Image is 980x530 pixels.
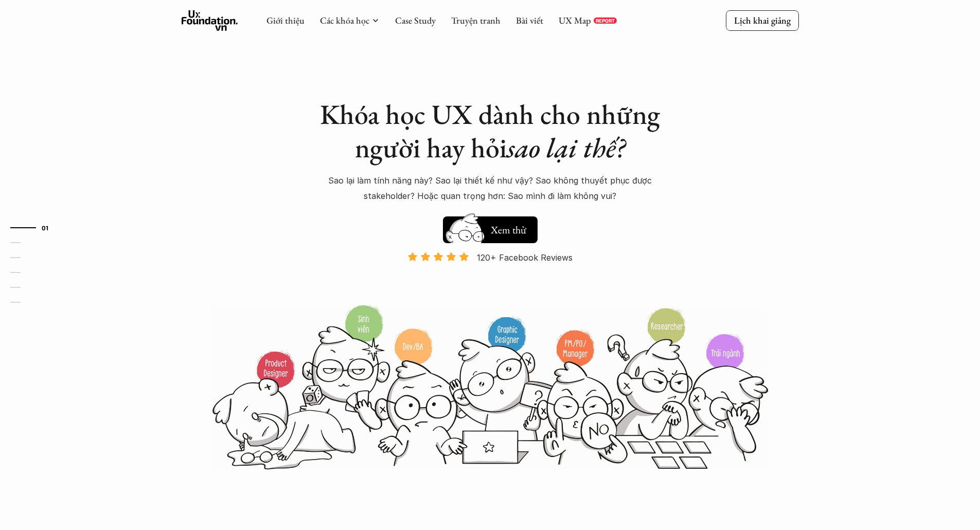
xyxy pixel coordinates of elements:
a: 120+ Facebook Reviews [399,251,582,303]
h1: Khóa học UX dành cho những người hay hỏi [310,98,670,165]
a: Giới thiệu [266,14,305,26]
p: 120+ Facebook Reviews [477,250,573,265]
a: Case Study [395,14,436,26]
a: 01 [10,222,59,234]
a: Xem thử [443,211,538,243]
p: Sao lại làm tính năng này? Sao lại thiết kế như vậy? Sao không thuyết phục được stakeholder? Hoặc... [310,173,670,204]
a: Lịch khai giảng [726,10,799,30]
strong: 01 [42,224,49,231]
p: Lịch khai giảng [734,14,791,26]
a: UX Map [559,14,591,26]
a: Bài viết [516,14,543,26]
a: Các khóa học [320,14,369,26]
h5: Xem thử [489,223,527,237]
p: REPORT [596,17,615,24]
em: sao lại thế? [507,130,625,166]
a: REPORT [594,17,617,24]
a: Truyện tranh [451,14,501,26]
